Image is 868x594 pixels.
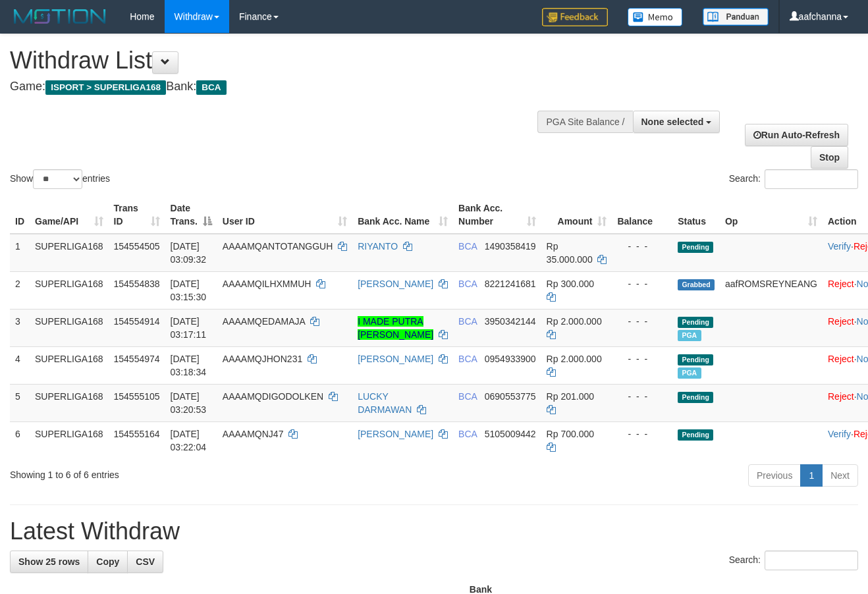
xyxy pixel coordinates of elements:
td: 3 [10,309,30,346]
span: Copy [96,556,119,567]
th: ID [10,196,30,234]
th: User ID: activate to sort column ascending [217,196,352,234]
input: Search: [765,551,858,570]
span: 154555164 [114,429,160,439]
span: 154554974 [114,354,160,364]
img: MOTION_logo.png [10,7,110,26]
a: Run Auto-Refresh [745,124,848,146]
span: Pending [678,242,713,253]
span: ISPORT > SUPERLIGA168 [45,80,166,95]
h1: Latest Withdraw [10,518,858,545]
label: Search: [729,169,858,189]
a: Reject [828,354,854,364]
span: 154554838 [114,279,160,289]
span: None selected [641,117,704,127]
span: [DATE] 03:17:11 [171,316,207,340]
div: Showing 1 to 6 of 6 entries [10,463,352,481]
span: BCA [458,241,477,252]
a: Stop [811,146,848,169]
div: - - - [617,277,667,290]
a: CSV [127,551,163,573]
td: SUPERLIGA168 [30,346,109,384]
img: panduan.png [703,8,769,26]
th: Bank Acc. Number: activate to sort column ascending [453,196,541,234]
td: SUPERLIGA168 [30,384,109,421]
div: - - - [617,390,667,403]
span: Rp 700.000 [547,429,594,439]
span: Rp 201.000 [547,391,594,402]
div: - - - [617,315,667,328]
td: 1 [10,234,30,272]
th: Balance [612,196,672,234]
td: SUPERLIGA168 [30,234,109,272]
a: [PERSON_NAME] [358,279,433,289]
th: Status [672,196,720,234]
a: RIYANTO [358,241,398,252]
a: [PERSON_NAME] [358,354,433,364]
span: Rp 35.000.000 [547,241,593,265]
span: BCA [458,316,477,327]
span: BCA [196,80,226,95]
span: Copy 0690553775 to clipboard [485,391,536,402]
span: Pending [678,392,713,403]
span: BCA [458,391,477,402]
span: CSV [136,556,155,567]
span: Copy 3950342144 to clipboard [485,316,536,327]
td: SUPERLIGA168 [30,421,109,459]
span: Copy 0954933900 to clipboard [485,354,536,364]
div: - - - [617,427,667,441]
th: Op: activate to sort column ascending [720,196,823,234]
td: 5 [10,384,30,421]
th: Bank Acc. Name: activate to sort column ascending [352,196,453,234]
span: Show 25 rows [18,556,80,567]
th: Trans ID: activate to sort column ascending [109,196,165,234]
span: Grabbed [678,279,715,290]
span: Rp 2.000.000 [547,316,602,327]
a: Reject [828,391,854,402]
span: BCA [458,354,477,364]
span: Pending [678,429,713,441]
span: 154554914 [114,316,160,327]
div: - - - [617,240,667,253]
label: Search: [729,551,858,570]
button: None selected [633,111,720,133]
label: Show entries [10,169,110,189]
select: Showentries [33,169,82,189]
a: LUCKY DARMAWAN [358,391,412,415]
a: Reject [828,279,854,289]
th: Game/API: activate to sort column ascending [30,196,109,234]
a: Next [822,464,858,487]
a: Verify [828,429,851,439]
span: [DATE] 03:09:32 [171,241,207,265]
a: Verify [828,241,851,252]
span: BCA [458,279,477,289]
span: AAAAMQNJ47 [223,429,284,439]
span: Pending [678,354,713,365]
span: BCA [458,429,477,439]
span: 154554505 [114,241,160,252]
span: [DATE] 03:15:30 [171,279,207,302]
td: 2 [10,271,30,309]
th: Amount: activate to sort column ascending [541,196,612,234]
span: AAAAMQILHXMMUH [223,279,312,289]
h1: Withdraw List [10,47,566,74]
a: 1 [800,464,823,487]
span: Copy 1490358419 to clipboard [485,241,536,252]
span: Copy 8221241681 to clipboard [485,279,536,289]
span: AAAAMQANTOTANGGUH [223,241,333,252]
span: Marked by aafchhiseyha [678,330,701,341]
h4: Game: Bank: [10,80,566,94]
td: 6 [10,421,30,459]
td: 4 [10,346,30,384]
span: [DATE] 03:22:04 [171,429,207,452]
td: SUPERLIGA168 [30,309,109,346]
td: SUPERLIGA168 [30,271,109,309]
th: Date Trans.: activate to sort column descending [165,196,217,234]
span: AAAAMQJHON231 [223,354,302,364]
span: 154555105 [114,391,160,402]
img: Button%20Memo.svg [628,8,683,26]
span: Rp 300.000 [547,279,594,289]
a: Copy [88,551,128,573]
span: Marked by aafchhiseyha [678,367,701,379]
span: Pending [678,317,713,328]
